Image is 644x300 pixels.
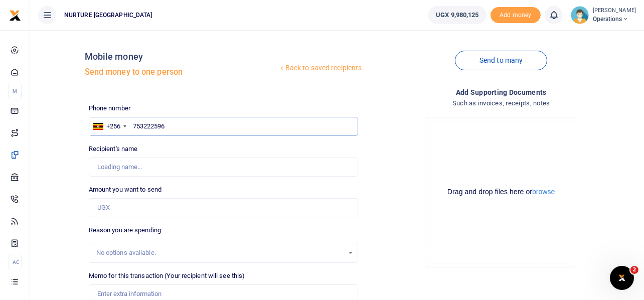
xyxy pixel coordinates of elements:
label: Reason you are spending [89,225,161,235]
li: Toup your wallet [491,7,541,24]
span: Add money [491,7,541,24]
div: +256 [106,121,120,131]
div: Drag and drop files here or [430,187,572,197]
label: Phone number [89,103,130,113]
a: Send to many [455,51,547,70]
span: NURTURE [GEOGRAPHIC_DATA] [60,11,156,20]
span: UGX 9,980,125 [436,10,478,20]
img: logo-small [9,10,21,22]
div: File Uploader [426,117,576,267]
small: [PERSON_NAME] [593,7,636,15]
a: Add money [491,11,541,18]
iframe: Intercom live chat [610,266,634,290]
h5: Send money to one person [85,67,278,77]
button: browse [532,188,555,195]
input: Enter phone number [89,117,359,136]
label: Amount you want to send [89,185,162,195]
div: Uganda: +256 [89,117,129,135]
span: Operations [593,15,636,24]
span: 2 [630,266,638,274]
li: M [8,83,22,99]
div: No options available. [96,248,344,258]
a: profile-user [PERSON_NAME] Operations [571,6,636,24]
input: Loading name... [89,158,359,177]
a: Back to saved recipients [278,59,363,77]
li: Ac [8,254,22,270]
a: UGX 9,980,125 [428,6,486,24]
h4: Such as invoices, receipts, notes [366,98,636,109]
li: Wallet ballance [424,6,490,24]
h4: Mobile money [85,51,278,62]
input: UGX [89,198,359,217]
a: logo-small logo-large logo-large [9,11,21,19]
label: Recipient's name [89,144,138,154]
label: Memo for this transaction (Your recipient will see this) [89,271,245,281]
h4: Add supporting Documents [366,87,636,98]
img: profile-user [571,6,589,24]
